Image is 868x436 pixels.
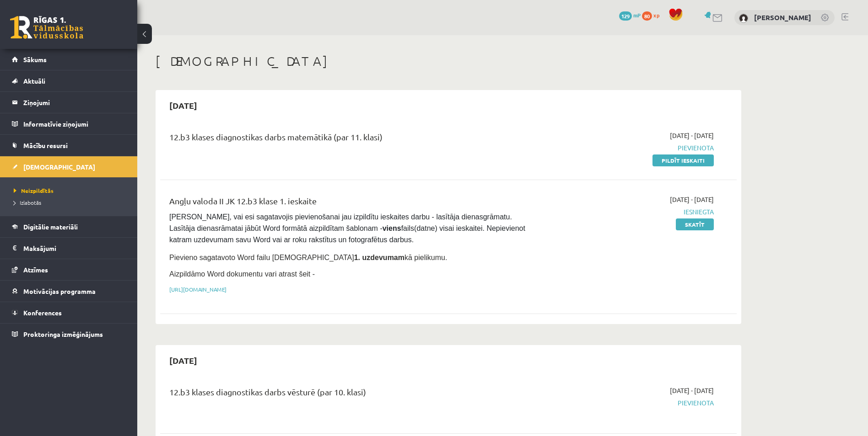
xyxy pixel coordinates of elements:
a: Digitālie materiāli [12,216,126,237]
div: 12.b3 klases diagnostikas darbs vēsturē (par 10. klasi) [169,386,528,403]
a: Informatīvie ziņojumi [12,113,126,134]
a: Konferences [12,302,126,323]
a: Skatīt [676,218,714,230]
span: xp [653,11,659,19]
legend: Maksājumi [23,238,126,259]
a: Sākums [12,49,126,70]
a: Izlabotās [14,198,128,207]
a: Motivācijas programma [12,281,126,302]
span: 80 [642,11,652,21]
span: [PERSON_NAME], vai esi sagatavojis pievienošanai jau izpildītu ieskaites darbu - lasītāja dienasg... [169,213,527,244]
strong: 1. uzdevumam [354,254,404,261]
span: Pievienota [541,143,714,153]
a: Pildīt ieskaiti [652,154,714,166]
span: Pievieno sagatavoto Word failu [DEMOGRAPHIC_DATA] kā pielikumu. [169,254,447,261]
a: Ziņojumi [12,92,126,113]
a: Rīgas 1. Tālmācības vidusskola [10,16,83,39]
span: [DATE] - [DATE] [670,131,714,140]
span: mP [633,11,641,19]
a: Aktuāli [12,70,126,91]
a: Atzīmes [12,259,126,280]
span: Proktoringa izmēģinājums [23,330,103,338]
div: Angļu valoda II JK 12.b3 klase 1. ieskaite [169,195,528,212]
span: Aizpildāmo Word dokumentu vari atrast šeit - [169,270,315,278]
span: Izlabotās [14,199,41,206]
img: Inga Revina [739,14,748,23]
div: 12.b3 klases diagnostikas darbs matemātikā (par 11. klasi) [169,131,528,148]
span: Digitālie materiāli [23,223,78,231]
a: Maksājumi [12,238,126,259]
legend: Ziņojumi [23,92,126,113]
span: Atzīmes [23,266,48,274]
h1: [DEMOGRAPHIC_DATA] [156,53,741,69]
span: Mācību resursi [23,141,68,149]
a: [URL][DOMAIN_NAME] [169,286,226,293]
span: Motivācijas programma [23,287,96,295]
a: Mācību resursi [12,135,126,156]
span: Aktuāli [23,77,45,85]
span: Iesniegta [541,207,714,217]
span: Sākums [23,55,47,64]
span: [DATE] - [DATE] [670,195,714,204]
h2: [DATE] [160,350,206,371]
span: Konferences [23,308,62,317]
a: [DEMOGRAPHIC_DATA] [12,156,126,177]
a: Proktoringa izmēģinājums [12,324,126,345]
span: Pievienota [541,398,714,408]
strong: viens [383,224,401,232]
span: Neizpildītās [14,187,54,194]
span: [DEMOGRAPHIC_DATA] [23,163,95,171]
a: 80 xp [642,11,664,19]
span: [DATE] - [DATE] [670,386,714,395]
a: 129 mP [619,11,641,19]
a: Neizpildītās [14,186,128,195]
a: [PERSON_NAME] [754,13,811,22]
span: 129 [619,11,632,21]
h2: [DATE] [160,95,206,116]
legend: Informatīvie ziņojumi [23,113,126,134]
